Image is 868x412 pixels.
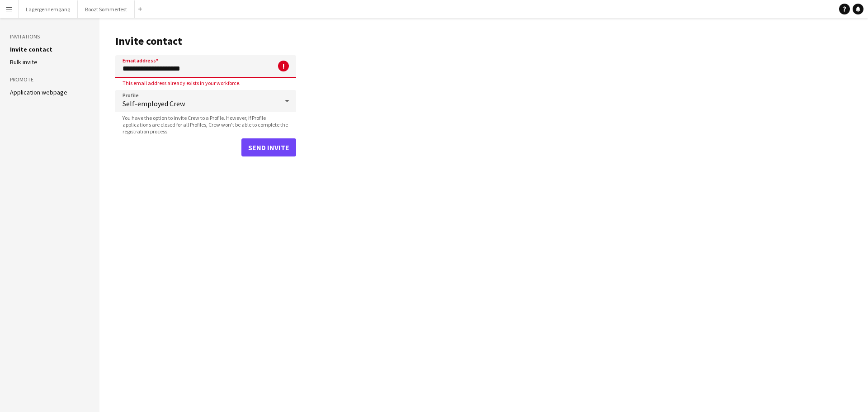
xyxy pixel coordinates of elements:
[123,99,278,108] span: Self-employed Crew
[241,138,296,156] button: Send invite
[115,80,248,86] span: This email address already exists in your workforce.
[115,34,296,48] h1: Invite contact
[78,0,135,18] button: Boozt Sommerfest
[10,45,52,53] a: Invite contact
[19,0,78,18] button: Lagergennemgang
[115,114,296,135] span: You have the option to invite Crew to a Profile. However, if Profile applications are closed for ...
[10,58,38,66] a: Bulk invite
[10,33,90,41] h3: Invitations
[10,88,67,96] a: Application webpage
[10,76,90,84] h3: Promote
